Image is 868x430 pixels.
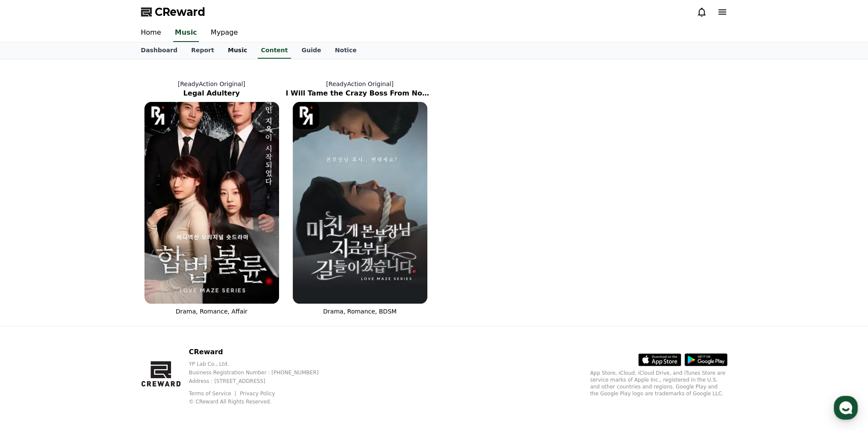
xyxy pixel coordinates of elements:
[127,284,148,291] span: Settings
[134,42,184,59] a: Dashboard
[134,24,168,42] a: Home
[328,42,363,59] a: Notice
[71,285,96,292] span: Messages
[141,5,205,19] a: CReward
[286,88,434,99] h2: I Will Tame the Crazy Boss From Now On
[3,272,57,293] a: Home
[293,102,427,304] img: I Will Tame the Crazy Boss From Now On
[189,347,332,357] p: CReward
[111,272,165,293] a: Settings
[189,369,332,376] p: Business Registration Number : [PHONE_NUMBER]
[57,272,111,293] a: Messages
[138,88,286,99] h2: Legal Adultery
[293,102,320,129] img: [object Object] Logo
[189,378,332,385] p: Address : [STREET_ADDRESS]
[189,361,332,367] p: YP Lab Co., Ltd.
[144,102,171,129] img: [object Object] Logo
[286,80,434,88] p: [ReadyAction Original]
[189,391,237,397] a: Terms of Service
[240,391,275,397] a: Privacy Policy
[286,73,434,322] a: [ReadyAction Original] I Will Tame the Crazy Boss From Now On I Will Tame the Crazy Boss From Now...
[138,73,286,322] a: [ReadyAction Original] Legal Adultery Legal Adultery [object Object] Logo Drama, Romance, Affair
[184,42,221,59] a: Report
[144,102,279,304] img: Legal Adultery
[258,42,291,59] a: Content
[221,42,254,59] a: Music
[176,308,248,315] span: Drama, Romance, Affair
[22,284,37,291] span: Home
[204,24,245,42] a: Mypage
[138,80,286,88] p: [ReadyAction Original]
[294,42,328,59] a: Guide
[323,308,397,315] span: Drama, Romance, BDSM
[590,370,727,397] p: App Store, iCloud, iCloud Drive, and iTunes Store are service marks of Apple Inc., registered in ...
[173,24,199,42] a: Music
[155,5,205,19] span: CReward
[189,398,332,405] p: © CReward All Rights Reserved.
